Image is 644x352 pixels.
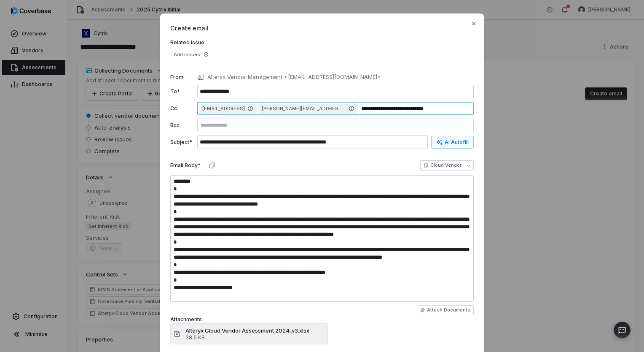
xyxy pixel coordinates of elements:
span: 38.5 KB [185,334,309,341]
button: Add issues [170,49,212,60]
div: AI Autofill [436,139,469,146]
label: Cc [170,105,194,112]
button: Attach Documents [417,305,474,315]
span: [PERSON_NAME][EMAIL_ADDRESS][PERSON_NAME][DOMAIN_NAME] [262,105,346,112]
label: From [170,74,194,81]
span: Create email [170,24,474,32]
label: Bcc [170,122,194,129]
span: Attach Documents [427,307,470,313]
label: Subject* [170,139,194,146]
button: AI Autofill [431,136,474,149]
span: Alteryx Cloud Vendor Assessment 2024_v3.xlsx [185,327,309,334]
label: Related Issue [170,39,474,46]
span: [EMAIL_ADDRESS] [202,105,245,112]
label: Email Body* [170,162,201,169]
label: Attachments [170,316,202,322]
p: Alteryx Vendor Management <[EMAIL_ADDRESS][DOMAIN_NAME]> [207,73,381,81]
